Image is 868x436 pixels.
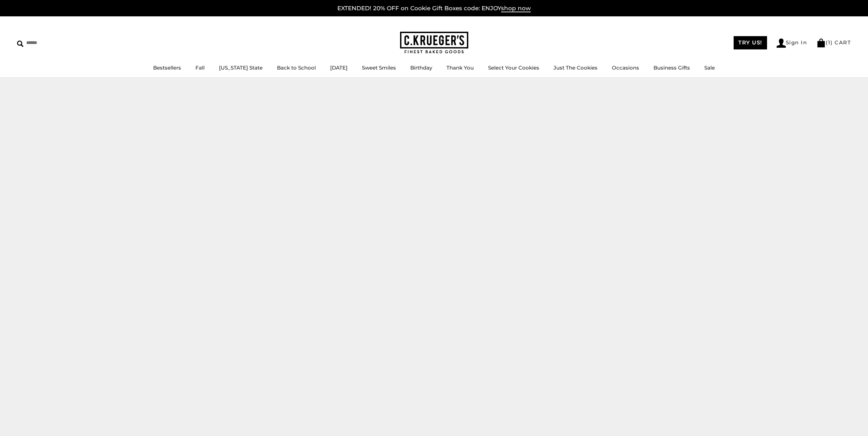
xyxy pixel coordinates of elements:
a: [DATE] [330,64,348,71]
span: 1 [828,39,831,46]
a: Just The Cookies [554,64,598,71]
a: Business Gifts [653,64,690,71]
a: Birthday [410,64,432,71]
a: EXTENDED! 20% OFF on Cookie Gift Boxes code: ENJOYshop now [337,5,531,12]
a: Fall [195,64,205,71]
a: Thank You [446,64,474,71]
a: Sale [704,64,715,71]
a: Sweet Smiles [362,64,396,71]
img: Bag [816,39,826,47]
img: C.KRUEGER'S [400,32,468,54]
a: (1) CART [816,39,851,46]
a: Sign In [777,39,807,48]
a: [US_STATE] State [219,64,263,71]
a: Back to School [277,64,316,71]
a: TRY US! [734,36,767,49]
input: Search [17,37,98,48]
img: Account [777,39,786,48]
a: Occasions [612,64,639,71]
a: Bestsellers [153,64,181,71]
a: Select Your Cookies [488,64,539,71]
img: Search [17,41,24,47]
span: shop now [501,5,531,12]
